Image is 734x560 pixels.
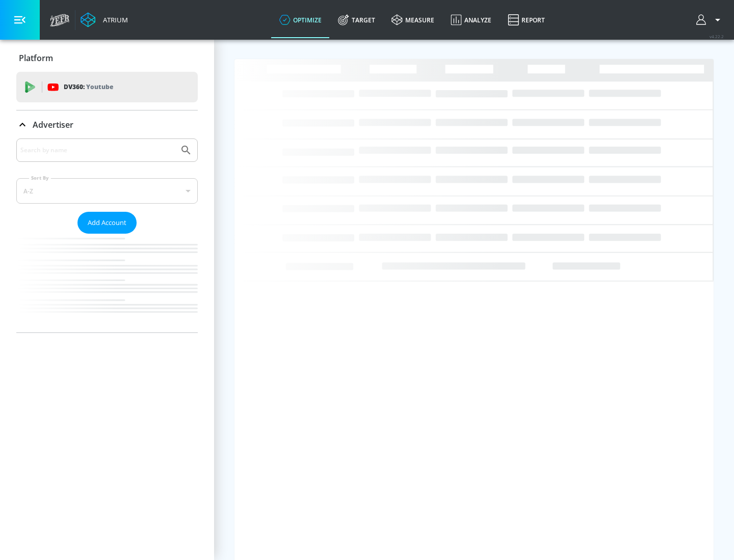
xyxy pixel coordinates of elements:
[33,119,73,130] p: Advertiser
[442,2,500,38] a: Analyze
[16,138,198,332] div: Advertiser
[88,217,126,229] span: Add Account
[16,110,198,139] div: Advertiser
[16,44,198,72] div: Platform
[20,144,175,157] input: Search by name
[710,34,724,39] span: v 4.22.2
[16,178,198,204] div: A-Z
[16,234,198,332] nav: list of Advertiser
[86,81,113,92] p: Youtube
[383,2,442,38] a: measure
[16,72,198,102] div: DV360: Youtube
[64,81,113,93] p: DV360:
[500,2,553,38] a: Report
[19,52,53,64] p: Platform
[99,15,128,24] div: Atrium
[330,2,383,38] a: Target
[29,175,51,181] label: Sort By
[77,212,137,234] button: Add Account
[81,12,128,27] a: Atrium
[271,2,330,38] a: optimize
